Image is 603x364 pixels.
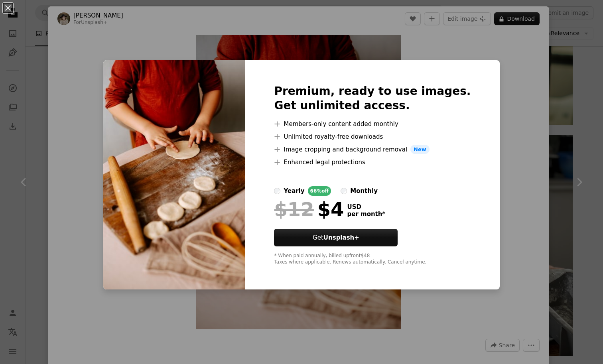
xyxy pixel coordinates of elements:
[347,203,385,211] span: USD
[274,188,280,194] input: yearly66%off
[274,145,471,154] li: Image cropping and background removal
[274,157,471,167] li: Enhanced legal protections
[274,199,314,220] span: $12
[341,188,347,194] input: monthly
[274,199,344,220] div: $4
[103,60,245,290] img: premium_photo-1671718679762-b7a5f8e8a44b
[308,186,331,196] div: 66% off
[274,119,471,129] li: Members-only content added monthly
[350,186,378,196] div: monthly
[284,186,304,196] div: yearly
[274,253,471,266] div: * When paid annually, billed upfront $48 Taxes where applicable. Renews automatically. Cancel any...
[410,145,430,154] span: New
[274,229,398,246] button: GetUnsplash+
[274,132,471,142] li: Unlimited royalty-free downloads
[323,234,359,241] strong: Unsplash+
[347,211,385,218] span: per month *
[274,84,471,113] h2: Premium, ready to use images. Get unlimited access.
